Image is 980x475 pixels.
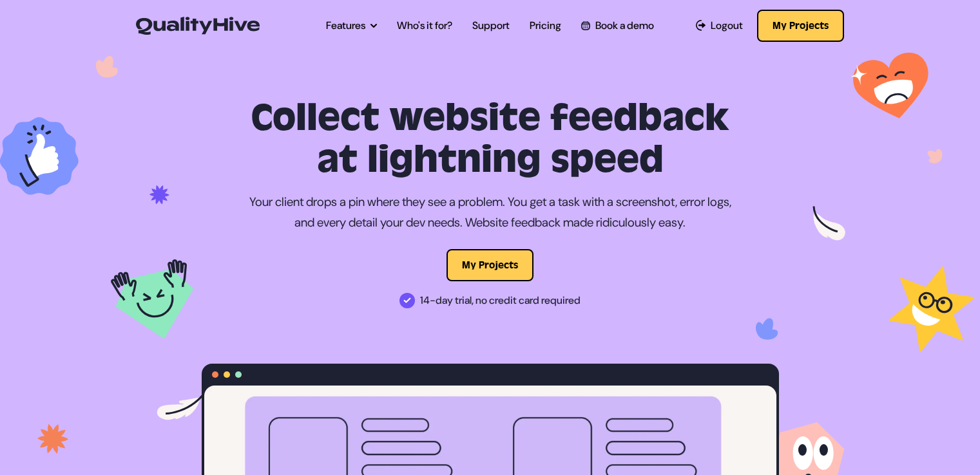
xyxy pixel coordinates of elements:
button: My Projects [757,10,844,42]
a: Support [472,18,510,33]
span: Logout [711,18,743,33]
img: Book a QualityHive Demo [581,21,590,30]
a: Features [326,18,377,33]
a: Book a demo [581,18,653,33]
p: Your client drops a pin where they see a problem. You get a task with a screenshot, error logs, a... [249,192,732,234]
img: 14-day trial, no credit card required [399,293,415,308]
a: Logout [696,18,744,33]
img: QualityHive - Bug Tracking Tool [136,17,260,35]
a: Pricing [530,18,561,33]
a: Who's it for? [397,18,452,33]
span: 14-day trial, no credit card required [420,290,581,311]
button: My Projects [447,249,533,281]
h1: Collect website feedback at lightning speed [202,98,779,182]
